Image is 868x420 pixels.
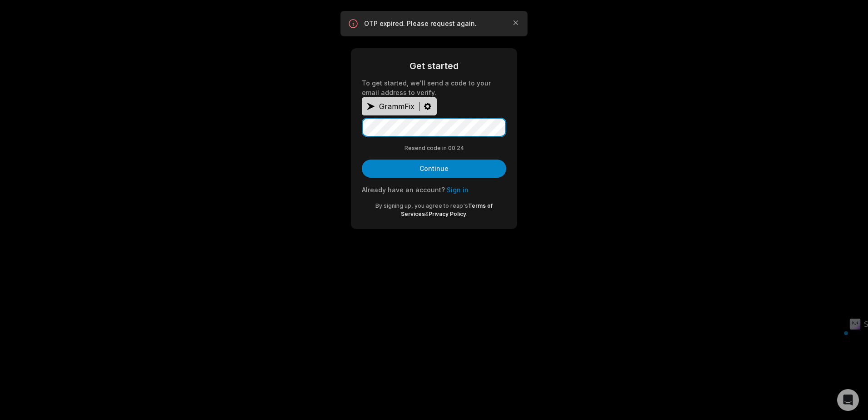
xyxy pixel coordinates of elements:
span: 24 [457,144,464,152]
p: OTP expired. Please request again. [364,19,504,28]
div: Open Intercom Messenger [837,389,859,411]
span: Already have an account? [362,186,445,194]
span: & [425,210,429,217]
a: Terms of Services [401,202,493,217]
button: Continue [362,160,506,178]
a: Sign in [447,186,469,194]
a: Privacy Policy [429,210,466,217]
div: Resend code in 00: [362,144,506,152]
div: To get started, we'll send a code to your email address to verify. [362,78,506,97]
span: By signing up, you agree to reap's [375,202,468,209]
div: Get started [362,59,506,73]
span: . [466,210,468,217]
